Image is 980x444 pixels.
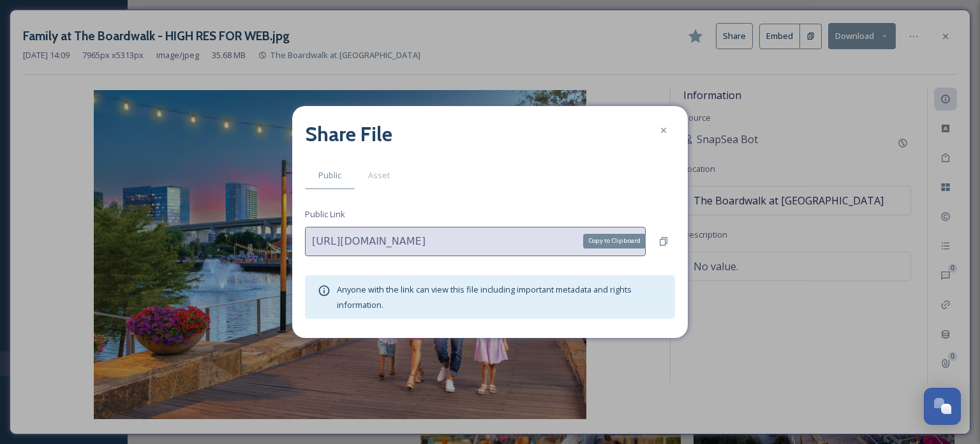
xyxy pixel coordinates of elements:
[583,234,646,248] div: Copy to Clipboard
[305,208,345,220] span: Public Link
[368,169,390,181] span: Asset
[305,119,392,149] h2: Share File
[337,284,632,310] span: Anyone with the link can view this file including important metadata and rights information.
[924,388,961,425] button: Open Chat
[318,169,341,181] span: Public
